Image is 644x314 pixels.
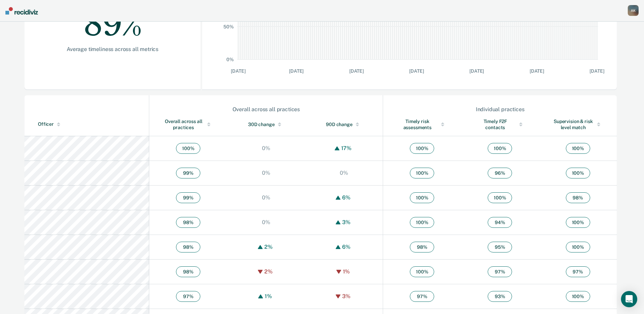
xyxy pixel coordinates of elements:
span: 99 % [176,168,200,178]
div: 0% [260,145,272,151]
text: [DATE] [289,68,304,74]
span: 100 % [566,242,590,252]
th: Toggle SortBy [383,113,461,136]
span: 100 % [410,143,434,154]
span: 98 % [410,242,434,252]
th: Toggle SortBy [149,113,227,136]
button: AK [628,5,639,16]
span: 95 % [488,242,512,252]
div: 0% [260,219,272,225]
span: 100 % [566,143,590,154]
th: Toggle SortBy [227,113,305,136]
span: 100 % [488,143,512,154]
text: [DATE] [349,68,364,74]
span: 97 % [410,291,434,302]
div: 1% [263,293,274,299]
img: Recidiviz [5,7,38,15]
span: 94 % [488,217,512,228]
span: 100 % [410,266,434,277]
div: 0% [260,170,272,176]
span: 97 % [488,266,512,277]
div: Timely risk assessments [397,118,447,130]
span: 100 % [566,168,590,178]
span: 100 % [566,291,590,302]
div: 90D change [319,121,370,127]
span: 98 % [176,266,200,277]
span: 99 % [176,192,200,203]
div: 2% [263,268,274,275]
div: Timely F2F contacts [474,118,525,130]
div: 0% [338,170,350,176]
span: 100 % [176,143,200,154]
div: Officer [38,121,146,127]
div: Overall across all practices [150,106,382,113]
span: 100 % [566,217,590,228]
div: 3% [340,293,352,299]
th: Toggle SortBy [305,113,383,136]
div: 2% [263,244,274,250]
span: 100 % [410,217,434,228]
span: 98 % [176,242,200,252]
span: 93 % [488,291,512,302]
div: Supervision & risk level match [553,118,603,130]
div: 30D change [241,121,291,127]
div: 17% [339,145,354,151]
div: 0% [260,194,272,201]
div: Individual practices [383,106,617,113]
span: 98 % [566,192,590,203]
div: 6% [340,194,352,201]
div: 1% [341,268,352,275]
span: 97 % [566,266,590,277]
span: 100 % [410,192,434,203]
div: Average timeliness across all metrics [46,46,179,52]
span: 100 % [410,168,434,178]
text: [DATE] [409,68,424,74]
th: Toggle SortBy [539,113,617,136]
div: Overall across all practices [163,118,214,130]
div: Open Intercom Messenger [621,291,637,307]
text: [DATE] [590,68,604,74]
span: 98 % [176,217,200,228]
span: 96 % [488,168,512,178]
div: A K [628,5,639,16]
th: Toggle SortBy [24,113,149,136]
text: [DATE] [469,68,484,74]
text: [DATE] [530,68,544,74]
span: 100 % [488,192,512,203]
th: Toggle SortBy [461,113,539,136]
span: 97 % [176,291,200,302]
div: 6% [340,244,352,250]
text: [DATE] [231,68,246,74]
div: 3% [340,219,352,225]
